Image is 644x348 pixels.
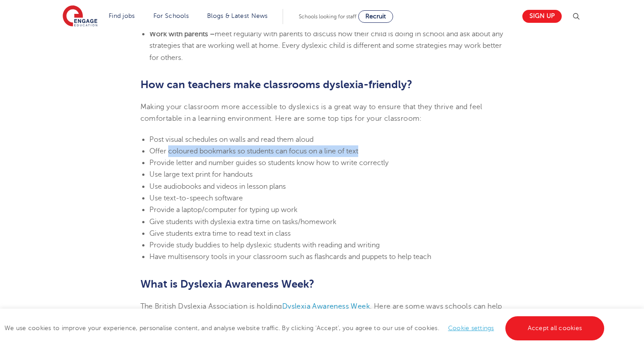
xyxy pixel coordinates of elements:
[140,103,483,123] span: Making your classroom more accessible to dyslexics is a great way to ensure that they thrive and ...
[149,170,253,178] span: Use large text print for handouts
[505,316,605,340] a: Accept all cookies
[358,10,393,23] a: Recruit
[299,13,356,20] span: Schools looking for staff
[149,194,243,202] span: Use text-to-speech software
[140,78,412,91] b: How can teachers make classrooms dyslexia-friendly?
[149,206,297,214] span: Provide a laptop/computer for typing up work
[153,13,189,19] a: For Schools
[448,325,494,331] a: Cookie settings
[63,5,97,28] img: Engage Education
[149,253,431,261] span: Have multisensory tools in your classroom such as flashcards and puppets to help teach
[149,30,503,62] span: meet regularly with parents to discuss how their child is doing in school and ask about any strat...
[282,302,370,310] a: Dyslexia Awareness Week
[207,13,268,19] a: Blogs & Latest News
[149,147,358,155] span: Offer coloured bookmarks so students can focus on a line of text
[109,13,135,19] a: Find jobs
[149,30,215,38] b: Work with parents –
[149,159,389,167] span: Provide letter and number guides so students know how to write correctly
[522,10,562,23] a: Sign up
[149,241,380,249] span: Provide study buddies to help dyslexic students with reading and writing
[140,278,314,290] b: What is Dyslexia Awareness Week?
[140,302,282,310] span: The British Dyslexia Association is holding
[365,13,386,20] span: Recruit
[149,218,336,226] span: Give students with dyslexia extra time on tasks/homework
[149,136,314,144] span: Post visual schedules on walls and read them aloud
[149,229,291,238] span: Give students extra time to read text in class
[4,325,606,331] span: We use cookies to improve your experience, personalise content, and analyse website traffic. By c...
[149,182,286,191] span: Use audiobooks and videos in lesson plans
